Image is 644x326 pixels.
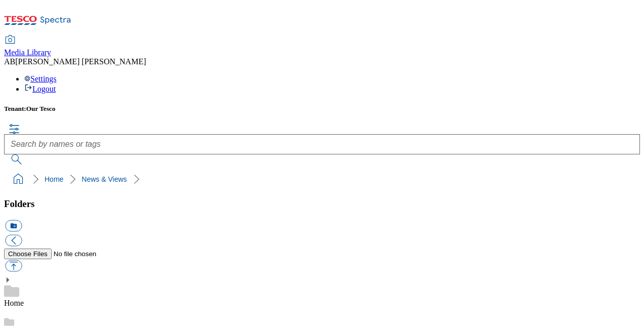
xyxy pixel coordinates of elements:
span: Our Tesco [26,105,56,112]
a: News & Views [82,175,127,183]
span: AB [4,57,15,66]
input: Search by names or tags [4,134,640,154]
a: Settings [24,74,57,83]
a: Home [4,299,24,307]
span: [PERSON_NAME] [PERSON_NAME] [15,57,146,66]
a: Logout [24,85,56,93]
span: Media Library [4,48,51,57]
nav: breadcrumb [4,170,640,189]
h5: Tenant: [4,105,640,113]
a: Home [45,175,63,183]
a: home [10,171,26,187]
h3: Folders [4,198,640,210]
a: Media Library [4,36,51,57]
